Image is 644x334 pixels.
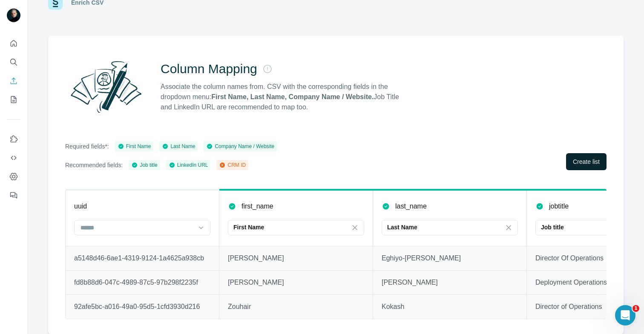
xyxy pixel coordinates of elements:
[161,82,407,112] p: Associate the column names from. CSV with the corresponding fields in the dropdown menu: Job Titl...
[632,305,639,312] span: 1
[161,61,257,77] h2: Column Mapping
[74,277,210,288] p: fd8b88d6-047c-4989-87c5-97b298f2235f
[7,92,20,107] button: My lists
[7,188,20,203] button: Feedback
[118,143,151,150] div: First Name
[382,253,518,263] p: Eghiyo-[PERSON_NAME]
[573,157,600,166] span: Create list
[549,201,569,211] p: jobtitle
[228,302,364,312] p: Zouhair
[7,169,20,184] button: Dashboard
[74,253,210,263] p: a5148d46-6ae1-4319-9124-1a4625a938cb
[228,253,364,263] p: [PERSON_NAME]
[65,56,147,117] img: Surfe Illustration - Column Mapping
[541,223,564,231] p: Job title
[615,305,635,325] iframe: Intercom live chat
[169,161,208,169] div: LinkedIn URL
[7,9,20,22] img: Avatar
[131,161,157,169] div: Job title
[74,201,87,211] p: uuid
[7,73,20,88] button: Enrich CSV
[382,302,518,312] p: Kokash
[162,143,195,150] div: Last Name
[7,54,20,70] button: Search
[241,201,273,211] p: first_name
[7,131,20,147] button: Use Surfe on LinkedIn
[74,302,210,312] p: 92afe5bc-a016-49a0-95d5-1cfd3930d216
[7,150,20,166] button: Use Surfe API
[233,223,264,231] p: First Name
[211,93,374,100] strong: First Name, Last Name, Company Name / Website.
[387,223,417,231] p: Last Name
[395,201,427,211] p: last_name
[566,153,607,170] button: Create list
[228,277,364,288] p: [PERSON_NAME]
[65,161,123,169] p: Recommended fields:
[65,142,109,151] p: Required fields*:
[382,277,518,288] p: [PERSON_NAME]
[206,143,274,150] div: Company Name / Website
[7,36,20,51] button: Quick start
[219,161,246,169] div: CRM ID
